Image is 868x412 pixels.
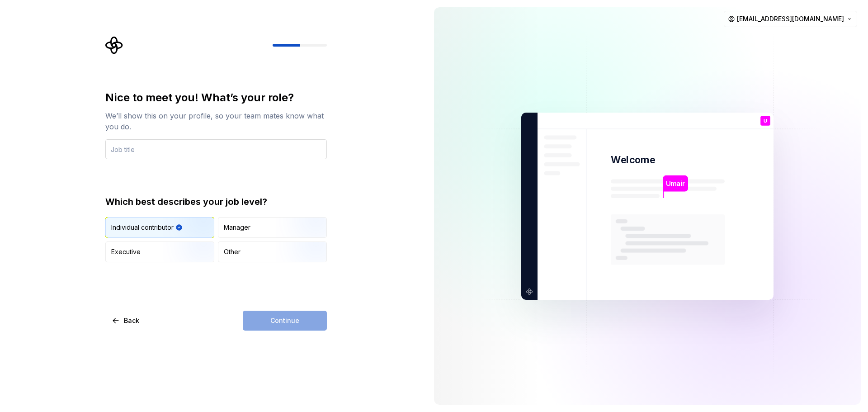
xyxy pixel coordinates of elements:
button: Back [105,311,147,331]
div: Which best describes your job level? [105,195,327,208]
span: [EMAIL_ADDRESS][DOMAIN_NAME] [737,14,844,24]
span: Back [124,316,139,325]
div: Individual contributor [111,223,174,232]
div: Nice to meet you! What’s your role? [105,90,327,105]
button: [EMAIL_ADDRESS][DOMAIN_NAME] [724,11,857,27]
p: Umair [666,178,684,188]
svg: Supernova Logo [105,36,123,54]
div: Other [224,247,241,256]
div: We’ll show this on your profile, so your team mates know what you do. [105,110,327,132]
p: U [764,118,767,123]
p: Welcome [611,153,655,166]
div: Executive [111,247,141,256]
div: Manager [224,223,250,232]
input: Job title [105,139,327,159]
